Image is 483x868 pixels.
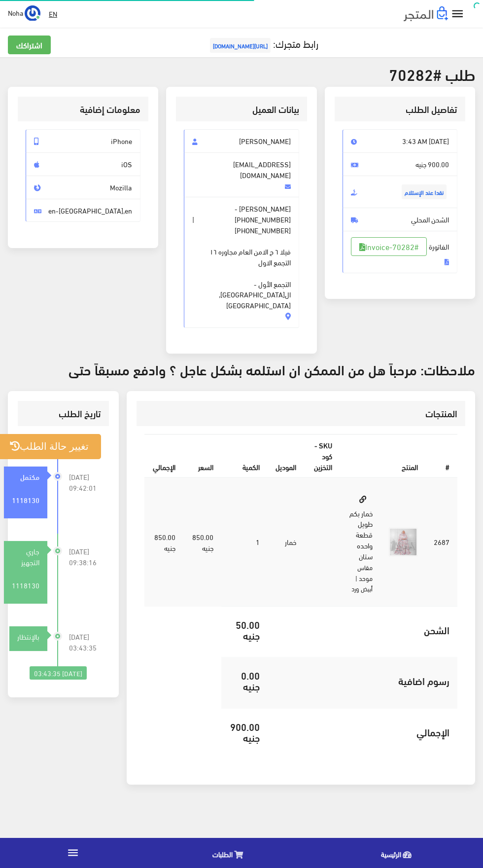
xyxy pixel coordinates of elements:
[8,36,51,54] a: اشتراكك
[268,477,304,606] td: خمار
[357,561,373,584] small: مقاس موحد
[304,434,340,477] th: SKU - كود التخزين
[8,65,475,82] h2: طلب #70282
[210,38,271,53] span: [URL][DOMAIN_NAME]
[69,631,102,653] span: [DATE] 03:43:35
[351,237,427,256] a: #Invoice-70282
[343,231,457,273] span: الفاتورة
[343,129,457,153] span: [DATE] 3:43 AM
[26,176,140,199] span: Mozilla
[343,152,457,176] span: 900.00 جنيه
[45,5,61,23] a: EN
[221,434,268,477] th: الكمية
[49,7,57,20] u: EN
[8,362,475,377] h3: ملاحظات: مرحباً هل من الممكن ان استلمه بشكل عاجل ؟ وادفع مسبقاً حتى
[69,471,102,493] span: [DATE] 09:42:01
[351,572,373,595] small: | أبيض ورد
[426,477,457,606] td: 2687
[69,546,102,568] span: [DATE] 09:38:16
[184,129,299,153] span: [PERSON_NAME]
[12,494,39,505] strong: 1118130
[146,840,314,866] a: الطلبات
[144,434,183,477] th: اﻹجمالي
[8,6,23,19] span: Noha
[229,619,260,641] h5: 50.00 جنيه
[343,105,457,114] h3: تفاصيل الطلب
[276,675,449,686] h5: رسوم اضافية
[183,434,221,477] th: السعر
[343,208,457,231] span: الشحن المحلي
[8,5,40,21] a: ... Noha
[229,670,260,691] h5: 0.00 جنيه
[276,624,449,635] h5: الشحن
[26,199,140,222] span: en-[GEOGRAPHIC_DATA],en
[26,409,101,418] h3: تاريخ الطلب
[184,197,299,327] span: [PERSON_NAME] - |
[4,572,47,599] div: 1118130
[26,105,140,114] h3: معلومات إضافية
[20,471,39,482] strong: مكتمل
[229,721,260,743] h5: 900.00 جنيه
[26,152,140,176] span: iOS
[426,434,457,477] th: #
[314,840,483,866] a: الرئيسية
[30,666,87,680] div: [DATE] 03:43:35
[25,5,40,21] img: ...
[404,6,448,21] img: .
[183,477,221,606] td: 850.00 جنيه
[235,225,291,236] span: [PHONE_NUMBER]
[340,434,426,477] th: المنتج
[276,726,449,737] h5: اﻹجمالي
[402,184,447,199] span: نقدا عند الإستلام
[268,434,304,477] th: الموديل
[26,129,140,153] span: iPhone
[235,214,291,225] span: [PHONE_NUMBER]
[9,631,47,642] div: بالإنتظار
[192,236,290,311] span: فيلا ٦ ح الامن العام مجاوره ١٦ التجمع الاول التجمع الأول - ال[GEOGRAPHIC_DATA], [GEOGRAPHIC_DATA]
[450,7,465,21] i: 
[4,546,47,568] div: جاري التجهيز
[381,848,401,860] span: الرئيسية
[67,846,79,859] i: 
[221,477,268,606] td: 1
[207,34,318,52] a: رابط متجرك:[URL][DOMAIN_NAME]
[144,409,457,418] h3: المنتجات
[212,848,233,860] span: الطلبات
[340,477,380,606] td: خمار بكم طويل قطعة واحده ستان
[144,477,183,606] td: 850.00 جنيه
[184,105,299,114] h3: بيانات العميل
[184,152,299,197] span: [EMAIL_ADDRESS][DOMAIN_NAME]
